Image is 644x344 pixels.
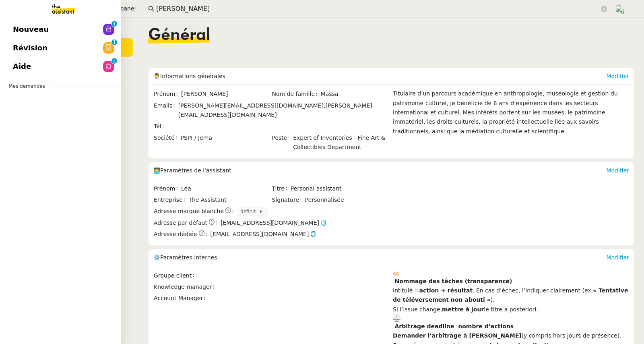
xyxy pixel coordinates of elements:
span: Aide [13,60,31,73]
strong: Demander l’arbitrage à [PERSON_NAME] [393,332,522,339]
a: Modifier [606,167,629,174]
span: Révision [13,42,47,54]
p: 2 [113,58,116,65]
div: Si l’issue change, le titre a posteriori. [393,305,629,314]
img: 1f3f7-fe0f@2x.png [393,271,399,277]
span: Expert of Inventories - Fine Art & Collectibles Department [293,133,389,152]
span: Prénom [154,89,181,99]
span: Mes demandes [4,82,50,90]
span: Knowledge manager [154,282,218,292]
span: Paramètres internes [160,254,217,261]
nz-badge-sup: 1 [111,21,117,27]
span: Société [154,133,180,143]
span: Informations générales [160,73,225,79]
a: Modifier [606,254,629,261]
div: 🧑‍💻 [153,162,606,178]
span: [PERSON_NAME][EMAIL_ADDRESS][DOMAIN_NAME] [178,102,372,118]
span: Général [148,27,210,44]
span: [EMAIL_ADDRESS][DOMAIN_NAME] [221,218,326,228]
span: The Assistant [188,195,271,205]
div: 🧑‍💼 [153,68,606,84]
nz-badge-sup: 2 [111,58,117,64]
div: Intitulé = . En cas d’échec, l’indiquer clairement (ex. ). [393,286,629,305]
span: Emails [154,101,178,120]
span: Personnalisée [305,195,344,205]
strong: Arbitrage deadline nombre d’actions [394,323,514,329]
a: Modifier [606,73,629,79]
span: Nouveau [13,23,49,35]
div: Titulaire d’un parcours académique en anthropologie, muséologie et gestion du patrimoine culturel... [393,89,629,153]
p: 1 [113,21,116,28]
span: Titre [272,184,291,193]
li: (y compris hors jours de présence). [393,331,629,340]
span: Paramètres de l'assistant [160,167,231,174]
nz-badge-sup: 1 [111,39,117,45]
span: définir [240,207,259,216]
span: Nom de famille [272,89,321,99]
img: users%2FNTfmycKsCFdqp6LX6USf2FmuPJo2%2Favatar%2Fprofile-pic%20(1).png [615,4,624,13]
span: Adresse par défaut [154,218,207,228]
input: Rechercher [156,4,599,15]
span: [PERSON_NAME] [181,89,271,99]
div: ⚙️ [153,249,606,265]
span: PSPI / Jema [180,133,271,143]
span: [PERSON_NAME][EMAIL_ADDRESS][DOMAIN_NAME], [178,102,326,109]
span: Groupe client [154,271,198,280]
span: Entreprise [154,195,188,205]
span: Poste [272,133,293,152]
strong: action + résultat [419,287,473,294]
strong: Nommage des tâches (transparence) [394,278,512,284]
span: Tél [154,122,167,131]
span: [EMAIL_ADDRESS][DOMAIN_NAME] [211,230,316,239]
span: Account Manager [154,294,209,303]
span: Adresse marque blanche [154,207,224,216]
span: Personal assistant [291,184,389,193]
strong: mettre à jour [442,306,484,313]
span: Signature [272,195,305,205]
p: 1 [113,39,116,47]
span: Massa [321,89,389,99]
span: Adresse dédiée [154,230,197,239]
span: Prénom [154,184,181,193]
img: 2696-fe0f@2x.png [393,314,400,322]
span: Léa [181,184,271,193]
